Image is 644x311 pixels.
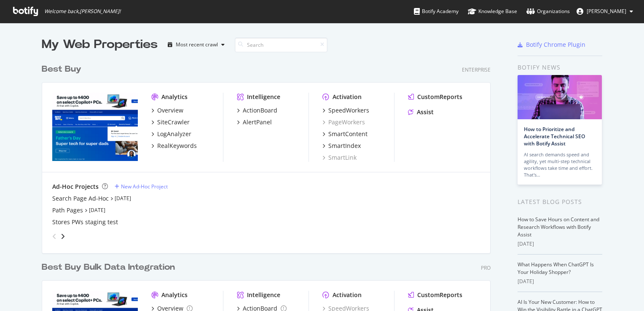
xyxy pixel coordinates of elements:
[518,63,602,72] div: Botify news
[44,8,121,15] span: Welcome back, [PERSON_NAME] !
[157,130,191,138] div: LogAnalyzer
[526,7,570,16] div: Organizations
[481,264,491,271] div: Pro
[518,216,599,238] a: How to Save Hours on Content and Research Workflows with Botify Assist
[333,291,362,299] div: Activation
[42,36,158,53] div: My Web Properties
[322,106,369,115] a: SpeedWorkers
[176,42,218,47] div: Most recent crawl
[587,8,626,15] span: Courtney Beyer
[518,75,602,119] img: How to Prioritize and Accelerate Technical SEO with Botify Assist
[322,130,368,138] a: SmartContent
[247,291,280,299] div: Intelligence
[518,240,602,248] div: [DATE]
[518,197,602,206] div: Latest Blog Posts
[52,218,118,226] a: Stores PWs staging test
[243,118,272,126] div: AlertPanel
[417,291,462,299] div: CustomReports
[570,5,640,18] button: [PERSON_NAME]
[237,118,272,126] a: AlertPanel
[247,93,280,101] div: Intelligence
[42,261,175,273] div: Best Buy Bulk Data Integration
[157,106,183,115] div: Overview
[52,93,138,161] img: bestbuy.com
[151,118,190,126] a: SiteCrawler
[417,108,434,116] div: Assist
[524,151,596,178] div: AI search demands speed and agility, yet multi-step technical workflows take time and effort. Tha...
[408,108,434,116] a: Assist
[115,195,131,202] a: [DATE]
[408,93,462,101] a: CustomReports
[518,40,585,49] a: Botify Chrome Plugin
[328,106,369,115] div: SpeedWorkers
[237,106,277,115] a: ActionBoard
[52,182,99,191] div: Ad-Hoc Projects
[518,261,594,276] a: What Happens When ChatGPT Is Your Holiday Shopper?
[151,142,197,150] a: RealKeywords
[161,291,188,299] div: Analytics
[52,194,109,203] a: Search Page Ad-Hoc
[468,7,517,16] div: Knowledge Base
[322,118,365,126] a: PageWorkers
[42,63,85,75] a: Best Buy
[328,130,368,138] div: SmartContent
[322,153,357,162] a: SmartLink
[235,38,327,52] input: Search
[161,93,188,101] div: Analytics
[414,7,459,16] div: Botify Academy
[115,183,168,190] a: New Ad-Hoc Project
[526,40,585,49] div: Botify Chrome Plugin
[333,93,362,101] div: Activation
[42,261,178,273] a: Best Buy Bulk Data Integration
[462,66,491,73] div: Enterprise
[322,142,361,150] a: SmartIndex
[49,230,60,243] div: angle-left
[89,206,105,214] a: [DATE]
[151,106,183,115] a: Overview
[157,118,190,126] div: SiteCrawler
[42,63,81,75] div: Best Buy
[151,130,191,138] a: LogAnalyzer
[524,126,585,147] a: How to Prioritize and Accelerate Technical SEO with Botify Assist
[164,38,228,51] button: Most recent crawl
[328,142,361,150] div: SmartIndex
[518,278,602,285] div: [DATE]
[60,232,66,241] div: angle-right
[121,183,168,190] div: New Ad-Hoc Project
[157,142,197,150] div: RealKeywords
[243,106,277,115] div: ActionBoard
[408,291,462,299] a: CustomReports
[52,206,83,214] a: Path Pages
[417,93,462,101] div: CustomReports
